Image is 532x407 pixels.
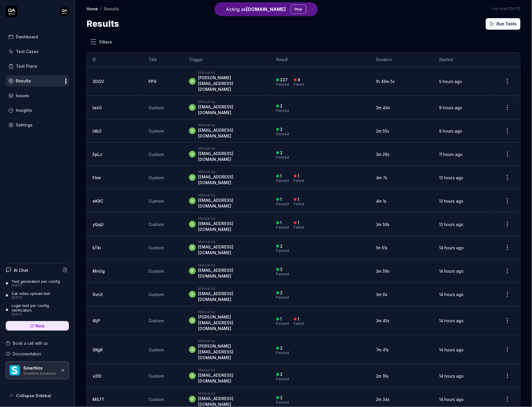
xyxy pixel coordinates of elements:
span: New [36,323,45,329]
div: Manual by [198,99,265,104]
h1: Results [87,17,119,30]
time: 1m 51s [376,245,388,250]
time: 3m 59s [376,269,390,274]
time: 9 hours ago [439,129,462,133]
div: 1 [280,197,282,202]
h4: AI Chat [14,267,28,273]
time: 3m 29s [376,152,390,157]
a: Test generation per config[DATE] [6,279,69,288]
div: Passed [276,226,289,229]
span: Custom [148,105,164,110]
th: Result [270,52,371,67]
div: 227 [280,77,288,82]
a: MS7T [93,397,104,402]
div: Test Cases [16,48,39,54]
div: Failed [294,83,304,86]
button: Last scan:[DATE] [492,6,520,11]
div: Issues [16,93,29,99]
div: Passed [276,377,289,381]
div: Passed [276,296,289,299]
div: Results [104,6,119,12]
a: EpLz [93,152,102,157]
div: [EMAIL_ADDRESS][DOMAIN_NAME] [198,221,265,232]
time: 3m 6s [376,292,387,297]
div: Dashboard [16,34,38,40]
span: Custom [148,129,164,133]
div: Cat video upload test [12,291,50,296]
div: Failed [294,202,304,206]
a: texG [93,105,102,110]
a: Cat video upload test[DATE] [6,291,69,300]
div: Manual by [198,169,265,174]
div: Manual by [198,310,265,314]
span: Custom [148,347,164,352]
div: 2 [280,372,283,377]
a: Test Cases [6,46,69,57]
span: Custom [148,269,164,274]
div: [EMAIL_ADDRESS][DOMAIN_NAME] [198,174,265,186]
img: 7ccf6c19-61ad-4a6c-8811-018b02a1b829.jpg [60,7,69,16]
time: 3m 45s [376,318,390,323]
th: Started [433,52,495,67]
a: Test Plans [6,61,69,72]
span: k [189,267,196,274]
time: 5 hours ago [439,79,462,84]
div: Manual by [198,286,265,291]
div: 2 [280,127,283,132]
div: Passed [276,132,289,136]
time: 2m 34s [376,397,390,402]
div: Manual by [198,146,265,151]
a: 6ljP [93,318,100,323]
div: [PERSON_NAME][EMAIL_ADDRESS][DOMAIN_NAME] [198,314,265,331]
div: Passed [276,401,289,404]
time: 13 hours ago [439,199,463,203]
div: 1 [280,220,282,225]
div: [PERSON_NAME][EMAIL_ADDRESS][DOMAIN_NAME] [198,75,265,92]
time: 2m 19s [376,374,389,378]
span: k [189,372,196,379]
time: 13 hours ago [439,222,463,227]
button: Run Tests [486,18,520,30]
span: Custom [148,397,164,402]
a: eK8C [93,199,103,203]
a: Flmr [93,175,101,180]
time: 14 hours ago [439,318,464,323]
span: k [189,291,196,298]
a: Home [87,6,98,12]
div: Failed [294,322,304,325]
div: 1 [298,220,300,225]
time: 14 hours ago [439,269,464,274]
div: [EMAIL_ADDRESS][DOMAIN_NAME] [198,151,265,162]
div: [DATE] [12,312,69,316]
time: 7m 41s [376,347,389,352]
th: Title [143,52,183,67]
a: Book a call with us [6,340,69,346]
div: 1 [298,316,300,322]
span: k [189,151,196,158]
div: Manual by [198,339,265,343]
div: 1 [298,174,300,179]
span: Book a call with us [13,340,48,346]
span: k [189,127,196,134]
div: 2 [280,346,283,351]
div: [PERSON_NAME][EMAIL_ADDRESS][DOMAIN_NAME] [198,343,265,361]
button: Collapse Sidebar [6,390,69,401]
div: [EMAIL_ADDRESS][DOMAIN_NAME] [198,372,265,384]
span: k [189,244,196,251]
div: [EMAIL_ADDRESS][DOMAIN_NAME] [198,127,265,139]
time: 2m 44s [376,105,390,110]
div: 1 [280,174,282,179]
span: Custom [148,374,164,378]
div: Passed [276,322,289,325]
span: k [189,174,196,181]
time: 14 hours ago [439,245,464,250]
a: v2Dl [93,374,101,378]
div: [DATE] [12,284,60,288]
span: Custom [148,222,164,227]
div: Manual by [198,368,265,372]
a: Results [6,75,69,86]
img: Smartlinx Logo [10,365,20,376]
th: ID [87,52,143,67]
time: 13 hours ago [439,175,463,180]
span: k [189,396,196,403]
